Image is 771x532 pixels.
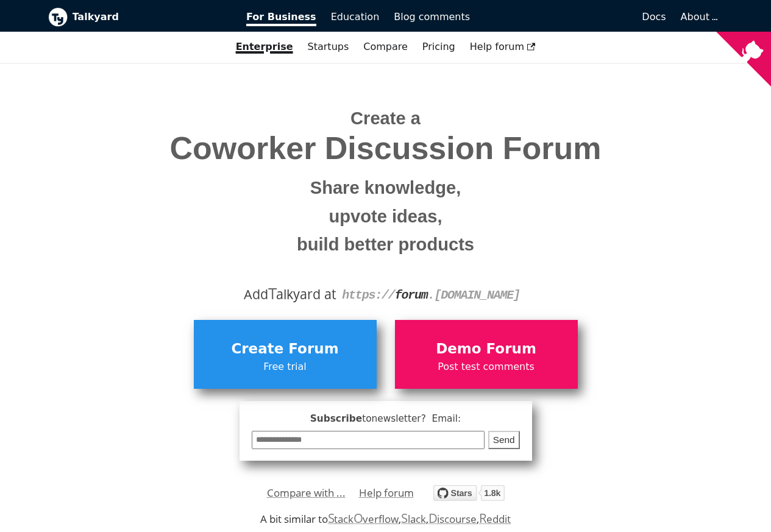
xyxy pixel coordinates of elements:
a: StackOverflow [328,512,399,526]
span: S [328,509,335,527]
a: Education [324,7,387,27]
a: Help forum [463,37,543,57]
div: Add alkyard at [57,284,714,305]
span: Education [331,11,380,23]
a: Docs [477,7,673,27]
small: build better products [57,230,714,259]
span: R [479,509,487,527]
span: D [428,509,438,527]
code: https:// . [DOMAIN_NAME] [342,288,520,302]
span: S [401,509,408,527]
a: Demo ForumPost test comments [395,320,578,388]
a: Slack [401,512,425,526]
a: Blog comments [386,7,477,27]
span: Create a [350,108,421,128]
span: Help forum [470,41,536,52]
img: talkyard.svg [433,485,505,501]
a: Pricing [415,37,463,57]
span: Blog comments [394,11,470,23]
a: Compare with ... [267,484,346,502]
span: T [268,282,277,304]
button: Send [488,431,520,450]
strong: forum [395,288,428,302]
a: Create ForumFree trial [194,320,377,388]
a: For Business [239,7,324,27]
b: Talkyard [73,9,230,25]
span: Free trial [200,359,371,375]
span: Post test comments [401,359,572,375]
a: Compare [363,41,408,52]
a: Reddit [479,512,511,526]
a: Star debiki/talkyard on GitHub [433,487,505,505]
span: O [354,509,363,527]
a: Talkyard logoTalkyard [48,7,230,27]
a: Discourse [428,512,477,526]
a: Startups [300,37,357,57]
a: Help forum [359,484,414,502]
span: Create Forum [200,338,371,361]
span: Coworker Discussion Forum [57,131,714,166]
a: About [681,11,716,23]
span: Demo Forum [401,338,572,361]
span: to newsletter ? Email: [362,413,461,424]
img: Talkyard logo [48,7,68,27]
span: Docs [642,11,666,23]
a: Enterprise [229,37,300,57]
small: Share knowledge, [57,174,714,202]
span: Subscribe [252,411,520,427]
span: For Business [246,11,316,26]
small: upvote ideas, [57,202,714,231]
